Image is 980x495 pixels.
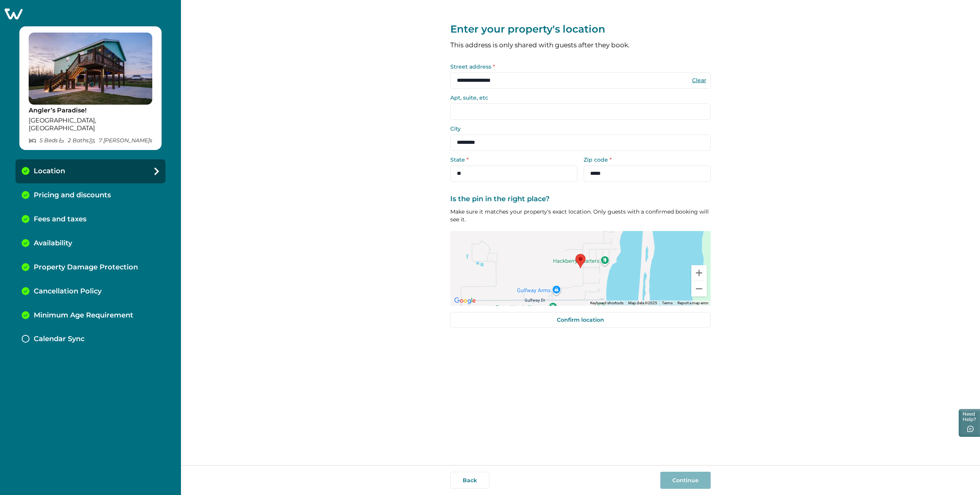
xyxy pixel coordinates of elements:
[34,311,133,320] p: Minimum Age Requirement
[450,472,489,489] button: Back
[34,287,102,296] p: Cancellation Policy
[691,77,707,84] button: Clear
[450,42,711,48] p: This address is only shared with guests after they book.
[29,117,152,132] p: [GEOGRAPHIC_DATA], [GEOGRAPHIC_DATA]
[590,300,623,306] button: Keyboard shortcuts
[452,296,478,306] img: Google
[628,301,657,305] span: Map data ©2025
[450,208,711,223] p: Make sure it matches your property’s exact location. Only guests with a confirmed booking will se...
[660,472,711,489] button: Continue
[450,195,706,204] label: Is the pin in the right place?
[58,137,89,144] p: 2 Bath s
[450,157,573,162] label: State
[450,95,706,100] label: Apt, suite, etc
[29,137,58,144] p: 5 Bed s
[34,191,111,200] p: Pricing and discounts
[450,126,706,131] label: City
[450,64,706,69] label: Street address
[34,167,65,176] p: Location
[584,157,706,162] label: Zip code
[89,137,152,144] p: 7 [PERSON_NAME] s
[677,301,708,305] a: Report a map error
[691,265,707,281] button: Zoom in
[29,33,152,105] img: propertyImage_Angler’s Paradise!
[450,312,711,328] button: Confirm location
[34,215,86,224] p: Fees and taxes
[662,301,673,305] a: Terms (opens in new tab)
[452,296,478,306] a: Open this area in Google Maps (opens a new window)
[34,335,84,343] p: Calendar Sync
[450,23,711,36] p: Enter your property's location
[34,239,72,248] p: Availability
[691,281,707,297] button: Zoom out
[29,107,152,114] p: Angler’s Paradise!
[34,263,138,272] p: Property Damage Protection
